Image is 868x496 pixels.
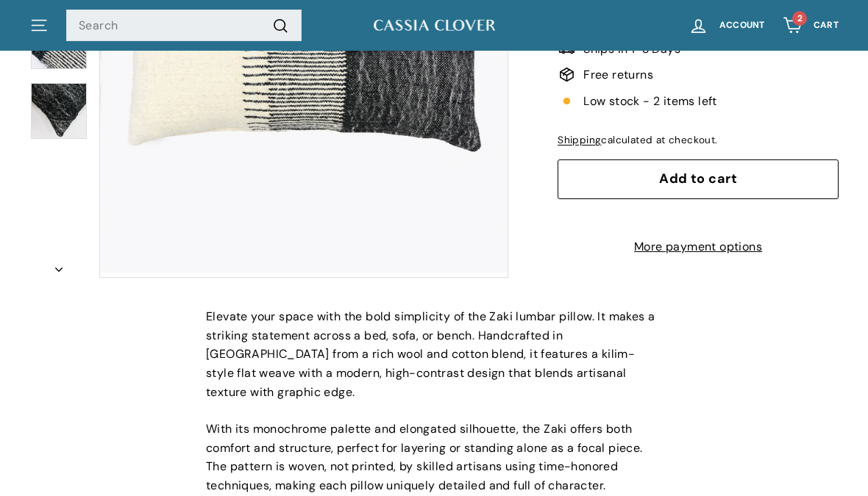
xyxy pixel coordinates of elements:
[659,170,737,187] span: Add to cart
[719,21,765,30] span: Account
[774,4,847,47] a: Cart
[680,4,774,47] a: Account
[814,21,839,30] span: Cart
[31,83,87,139] img: Zaki Moroccan Lumbar Pillow Cover
[583,92,717,111] span: Low stock - 2 items left
[558,237,839,256] a: More payment options
[797,12,803,24] span: 2
[558,159,839,199] button: Add to cart
[29,252,88,278] button: Next
[558,134,601,146] a: Shipping
[66,10,302,42] input: Search
[206,420,662,495] p: With its monochrome palette and elongated silhouette, the Zaki offers both comfort and structure,...
[583,65,653,85] span: Free returns
[558,132,839,148] div: calculated at checkout.
[206,307,662,401] p: Elevate your space with the bold simplicity of the Zaki lumbar pillow. It makes a striking statem...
